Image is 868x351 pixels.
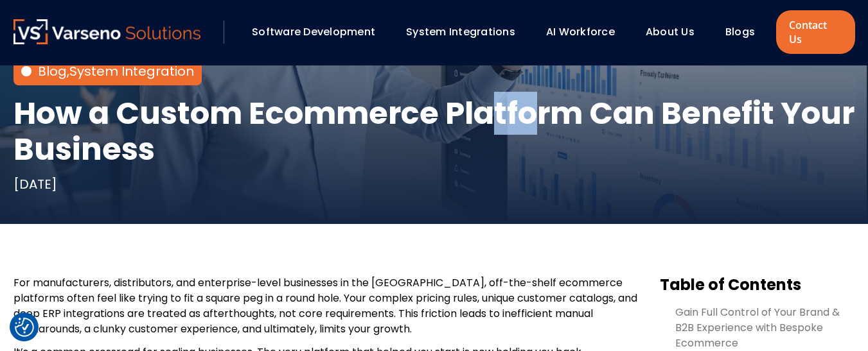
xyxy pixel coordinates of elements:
a: Gain Full Control of Your Brand & B2B Experience with Bespoke Ecommerce [660,305,855,351]
a: Contact Us [776,10,855,54]
div: Blogs [719,21,773,43]
div: System Integrations [400,21,533,43]
div: [DATE] [13,175,57,193]
a: Blog [38,62,67,80]
button: Cookie Settings [15,318,34,337]
div: AI Workforce [540,21,633,43]
div: , [38,62,194,80]
a: About Us [646,24,695,39]
a: Varseno Solutions – Product Engineering & IT Services [13,19,201,45]
img: Revisit consent button [15,318,34,337]
h1: How a Custom Ecommerce Platform Can Benefit Your Business [13,96,855,167]
a: AI Workforce [546,24,615,39]
a: Software Development [252,24,375,39]
div: Software Development [245,21,393,43]
p: For manufacturers, distributors, and enterprise-level businesses in the [GEOGRAPHIC_DATA], off-th... [13,275,639,337]
a: System Integrations [406,24,515,39]
div: About Us [639,21,713,43]
a: Blogs [725,24,755,39]
h3: Table of Contents [660,275,855,295]
img: Varseno Solutions – Product Engineering & IT Services [13,19,201,44]
a: System Integration [69,62,194,80]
